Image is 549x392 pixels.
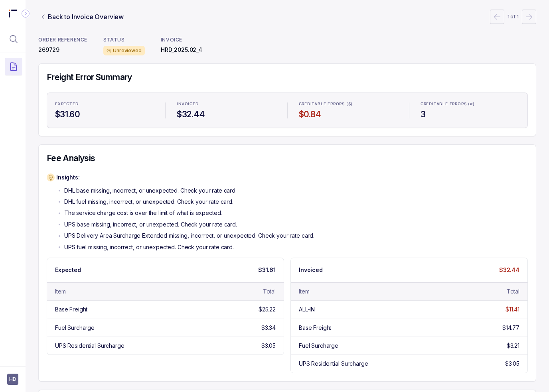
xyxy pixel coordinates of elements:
[299,288,309,295] div: Item
[64,243,234,251] p: UPS fuel missing, incorrect, or unexpected. Check your rate card.
[21,9,30,18] div: Collapse Icon
[50,96,159,125] li: Statistic Expected
[299,360,368,368] div: UPS Residential Surcharge
[508,13,519,21] p: 1 of 1
[64,198,233,206] p: DHL fuel missing, incorrect, or unexpected. Check your rate card.
[506,305,519,313] div: $11.41
[55,109,154,120] h4: $31.60
[421,109,519,120] h4: 3
[64,221,237,229] p: UPS base missing, incorrect, or unexpected. Check your rate card.
[5,58,22,75] button: Menu Icon Button DocumentTextIcon
[502,324,519,332] div: $14.77
[294,96,403,125] li: Statistic Creditable Errors ($)
[177,109,276,120] h4: $32.44
[299,324,331,332] div: Base Freight
[47,93,528,128] ul: Statistic Highlights
[299,305,315,313] div: ALL-IN
[177,102,198,106] p: Invoiced
[505,360,519,368] div: $3.05
[507,342,519,350] div: $3.21
[7,374,18,385] button: User initials
[47,72,528,83] h4: Freight Error Summary
[261,324,276,332] div: $3.34
[258,266,276,274] p: $31.61
[172,96,280,125] li: Statistic Invoiced
[103,46,145,55] div: Unreviewed
[421,102,475,106] p: Creditable Errors (#)
[499,266,519,274] p: $32.44
[38,46,87,54] p: 269729
[161,37,202,43] p: INVOICE
[47,153,528,164] h4: Fee Analysis
[38,12,125,22] a: Link Back to Invoice Overview
[161,46,202,54] p: HRD_2025.02_4
[299,266,323,274] p: Invoiced
[48,12,124,22] p: Back to Invoice Overview
[55,342,124,350] div: UPS Residential Surcharge
[55,102,78,106] p: Expected
[261,342,276,350] div: $3.05
[55,305,87,313] div: Base Freight
[299,342,338,350] div: Fuel Surcharge
[55,266,81,274] p: Expected
[299,102,353,106] p: Creditable Errors ($)
[5,30,22,48] button: Menu Icon Button MagnifyingGlassIcon
[55,288,65,295] div: Item
[103,37,145,43] p: STATUS
[507,288,519,295] div: Total
[56,173,314,181] p: Insights:
[64,187,237,195] p: DHL base missing, incorrect, or unexpected. Check your rate card.
[263,288,276,295] div: Total
[38,37,87,43] p: ORDER REFERENCE
[416,96,524,125] li: Statistic Creditable Errors (#)
[64,209,222,217] p: The service charge cost is over the limit of what is expected.
[259,305,276,313] div: $25.22
[55,324,95,332] div: Fuel Surcharge
[64,232,314,240] p: UPS Delivery Area Surcharge Extended missing, incorrect, or unexpected. Check your rate card.
[299,109,398,120] h4: $0.84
